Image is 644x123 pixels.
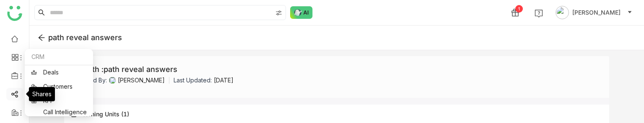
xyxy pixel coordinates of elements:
div: [PERSON_NAME] [118,77,165,83]
img: search-type.svg [275,10,282,16]
div: Shares [29,87,55,101]
img: ask-buddy-normal.svg [290,6,313,19]
div: Last Updated: [174,77,212,83]
div: Path : path reveal answers [74,66,234,73]
img: union.svg [71,111,77,117]
img: 684a9b22de261c4b36a3d00f [109,77,116,84]
span: Learning Units (1) [79,111,129,117]
div: Created By: [74,77,107,83]
img: avatar [556,6,569,19]
div: [DATE] [214,77,234,83]
div: path reveal answers [48,35,122,41]
img: logo [7,6,22,21]
img: help.svg [535,9,543,18]
div: 1 [515,5,523,13]
button: [PERSON_NAME] [554,6,634,19]
span: [PERSON_NAME] [572,8,621,17]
